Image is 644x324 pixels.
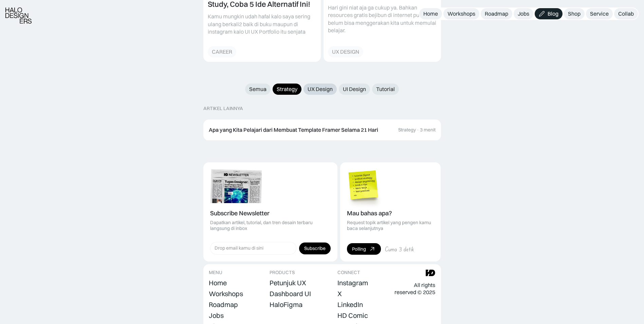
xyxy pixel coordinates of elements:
[347,210,392,217] div: Mau bahas apa?
[337,290,342,298] div: X
[337,270,360,275] div: CONNECT
[548,10,558,17] div: Blog
[209,270,222,275] div: MENU
[514,8,533,19] a: Jobs
[203,106,243,111] div: ARTIKEL LAINNYA
[337,279,368,287] div: Instagram
[347,219,434,231] div: Request topik artikel yang pengen kamu baca selanjutnya
[270,290,311,298] div: Dashboard UI
[337,311,368,320] a: HD Comic
[481,8,512,19] a: Roadmap
[209,301,238,309] div: Roadmap
[419,8,442,19] a: Home
[568,10,581,17] div: Shop
[209,300,238,309] a: Roadmap
[308,86,333,93] div: UX Design
[518,10,529,17] div: Jobs
[210,242,296,255] input: Drop email kamu di sini
[420,127,436,133] div: 3 menit
[337,278,368,288] a: Instagram
[210,242,331,255] form: Form Subscription
[270,279,306,287] div: Petunjuk UX
[535,8,563,19] a: Blog
[618,10,634,17] div: Collab
[270,278,306,288] a: Petunjuk UX
[337,289,342,299] a: X
[337,300,363,309] a: LinkedIn
[447,10,475,17] div: Workshops
[343,86,366,93] div: UI Design
[590,10,609,17] div: Service
[398,127,416,133] div: Strategy
[417,127,419,133] div: ·
[270,270,295,275] div: PRODUCTS
[485,10,508,17] div: Roadmap
[376,86,395,93] div: Tutorial
[209,289,243,299] a: Workshops
[209,311,224,320] a: Jobs
[564,8,585,19] a: Shop
[337,301,363,309] div: LinkedIn
[277,86,297,93] div: Strategy
[347,243,381,255] a: Polling
[249,86,266,93] div: Semua
[394,282,435,296] div: All rights reserved © 2025
[299,242,331,254] input: Subscribe
[203,120,441,141] a: Apa yang Kita Pelajari dari Membuat Template Framer Selama 21 HariStrategy·3 menit
[443,8,479,19] a: Workshops
[423,10,438,17] div: Home
[270,300,302,309] a: HaloFigma
[209,279,227,287] div: Home
[209,311,224,320] div: Jobs
[209,278,227,288] a: Home
[385,246,414,253] div: Cuma 3 detik
[270,301,302,309] div: HaloFigma
[352,246,366,252] div: Polling
[614,8,638,19] a: Collab
[210,219,331,231] div: Dapatkan artikel, tutorial, dan tren desain terbaru langsung di inbox
[270,289,311,299] a: Dashboard UI
[210,210,270,217] div: Subscribe Newsletter
[209,290,243,298] div: Workshops
[337,311,368,320] div: HD Comic
[209,126,378,133] div: Apa yang Kita Pelajari dari Membuat Template Framer Selama 21 Hari
[586,8,613,19] a: Service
